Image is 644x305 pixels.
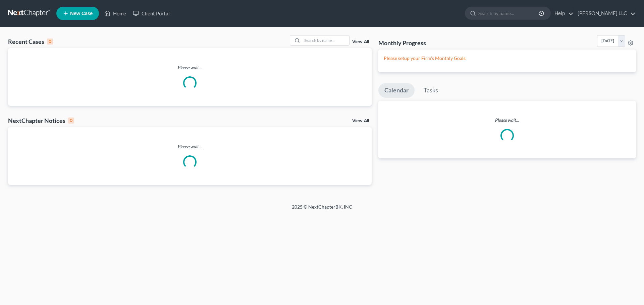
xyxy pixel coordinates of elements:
[8,117,74,125] div: NextChapter Notices
[47,39,53,45] div: 0
[302,35,349,45] input: Search by name...
[378,117,636,124] p: Please wait...
[551,7,574,19] a: Help
[70,11,93,16] span: New Case
[378,39,426,47] h3: Monthly Progress
[478,7,540,19] input: Search by name...
[8,37,53,46] div: Recent Cases
[131,204,513,216] div: 2025 © NextChapterBK, INC
[8,64,372,71] p: Please wait...
[384,55,631,62] p: Please setup your Firm's Monthly Goals
[8,143,372,150] p: Please wait...
[68,118,74,124] div: 0
[101,7,129,19] a: Home
[129,7,173,19] a: Client Portal
[574,7,636,19] a: [PERSON_NAME] LLC
[352,40,369,44] a: View All
[418,83,444,98] a: Tasks
[378,83,415,98] a: Calendar
[352,119,369,123] a: View All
